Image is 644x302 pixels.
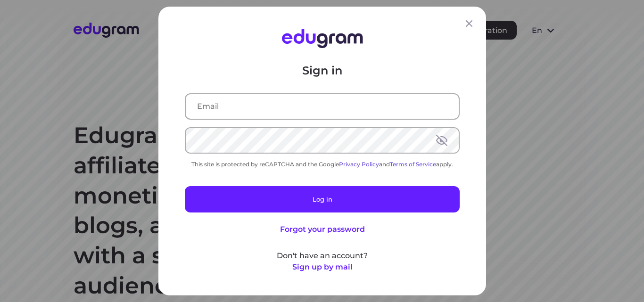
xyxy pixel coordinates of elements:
[339,161,379,168] a: Privacy Policy
[185,63,460,78] p: Sign in
[292,261,352,273] button: Sign up by mail
[185,161,460,168] div: This site is protected by reCAPTCHA and the Google and apply.
[280,224,364,235] button: Forgot your password
[185,250,460,261] p: Don't have an account?
[186,94,459,119] input: Email
[281,29,363,48] img: Edugram Logo
[185,186,460,212] button: Log in
[390,161,436,168] a: Terms of Service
